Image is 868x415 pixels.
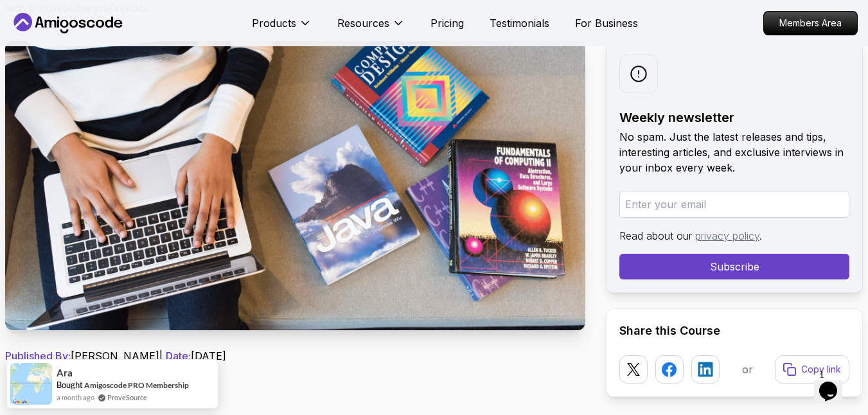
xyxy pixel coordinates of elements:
input: Enter your email [619,191,849,218]
h2: Introduction [5,389,585,410]
span: Published By: [5,349,71,362]
span: a month ago [57,392,94,403]
p: Copy link [801,363,841,376]
p: Resources [337,15,389,31]
span: Ara [57,367,73,378]
p: [PERSON_NAME] | [DATE] [5,348,585,364]
a: Members Area [763,11,858,35]
p: No spam. Just the latest releases and tips, interesting articles, and exclusive interviews in you... [619,129,849,175]
a: ProveSource [107,392,147,403]
a: Amigoscode PRO Membership [84,380,189,390]
p: Members Area [764,12,857,35]
h2: Weekly newsletter [619,109,849,127]
button: Copy link [775,355,849,384]
span: Bought [57,380,83,390]
a: Testimonials [490,15,549,31]
p: Products [252,15,296,31]
p: Read about our . [619,228,849,243]
img: provesource social proof notification image [10,363,52,405]
img: What Does a Java Developer Do? Roles and Career Path thumbnail [5,41,585,330]
a: privacy policy [695,229,759,242]
button: Subscribe [619,254,849,279]
button: Products [252,15,312,41]
h2: Share this Course [619,322,849,340]
button: Resources [337,15,405,41]
a: Pricing [430,15,464,31]
iframe: chat widget [814,364,855,402]
p: or [742,362,753,377]
a: For Business [575,15,638,31]
span: Date: [166,349,191,362]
